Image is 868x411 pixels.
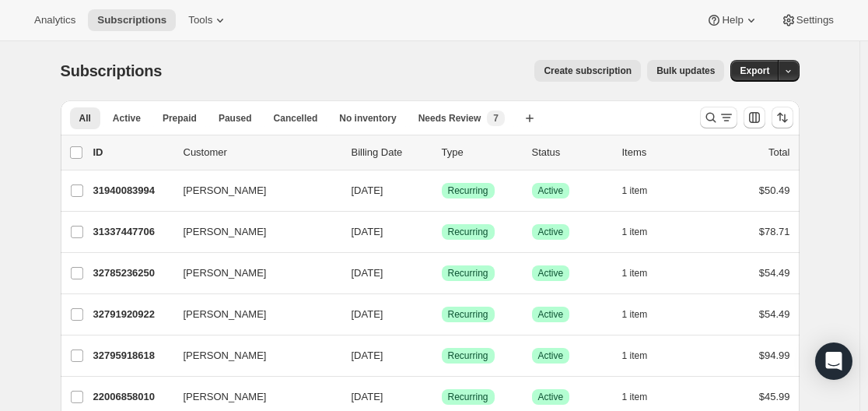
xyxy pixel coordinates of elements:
[179,9,237,31] button: Tools
[622,226,648,238] span: 1 item
[174,343,330,368] button: [PERSON_NAME]
[184,183,267,198] span: [PERSON_NAME]
[418,112,481,125] span: Needs Review
[622,221,665,243] button: 1 item
[622,262,665,284] button: 1 item
[352,226,383,237] span: [DATE]
[697,9,768,31] button: Help
[93,221,790,243] div: 31337447706[PERSON_NAME][DATE]SuccessRecurringSuccessActive1 item$78.71
[759,267,790,279] span: $54.49
[93,304,790,325] div: 32791920922[PERSON_NAME][DATE]SuccessRecurringSuccessActive1 item$54.49
[622,145,700,160] div: Items
[25,9,85,31] button: Analytics
[339,112,396,125] span: No inventory
[174,302,330,327] button: [PERSON_NAME]
[534,60,641,82] button: Create subscription
[772,107,793,128] button: Sort the results
[184,224,267,240] span: [PERSON_NAME]
[622,350,648,362] span: 1 item
[759,391,790,402] span: $45.99
[174,261,330,286] button: [PERSON_NAME]
[79,112,91,125] span: All
[647,60,724,82] button: Bulk updates
[759,226,790,237] span: $78.71
[622,304,665,325] button: 1 item
[93,183,171,198] p: 31940083994
[815,342,852,380] div: Open Intercom Messenger
[656,65,715,77] span: Bulk updates
[759,350,790,361] span: $94.99
[796,14,834,26] span: Settings
[184,389,267,405] span: [PERSON_NAME]
[188,14,212,26] span: Tools
[93,180,790,202] div: 31940083994[PERSON_NAME][DATE]SuccessRecurringSuccessActive1 item$50.49
[448,184,488,197] span: Recurring
[184,145,339,160] p: Customer
[113,112,141,125] span: Active
[88,9,176,31] button: Subscriptions
[274,112,318,125] span: Cancelled
[622,308,648,321] span: 1 item
[163,112,197,125] span: Prepaid
[352,145,429,160] p: Billing Date
[622,267,648,279] span: 1 item
[352,267,383,279] span: [DATE]
[759,308,790,320] span: $54.49
[34,14,75,26] span: Analytics
[93,348,171,364] p: 32795918618
[93,389,171,405] p: 22006858010
[174,178,330,203] button: [PERSON_NAME]
[744,107,765,128] button: Customize table column order and visibility
[448,267,488,279] span: Recurring
[184,307,267,322] span: [PERSON_NAME]
[538,350,564,362] span: Active
[184,348,267,364] span: [PERSON_NAME]
[448,226,488,238] span: Recurring
[622,386,665,408] button: 1 item
[700,107,737,128] button: Search and filter results
[184,265,267,281] span: [PERSON_NAME]
[538,308,564,321] span: Active
[448,350,488,362] span: Recurring
[722,14,743,26] span: Help
[61,62,163,79] span: Subscriptions
[352,391,383,402] span: [DATE]
[352,184,383,196] span: [DATE]
[538,391,564,403] span: Active
[759,184,790,196] span: $50.49
[93,145,790,160] div: IDCustomerBilling DateTypeStatusItemsTotal
[538,226,564,238] span: Active
[768,145,789,160] p: Total
[740,65,769,77] span: Export
[93,386,790,408] div: 22006858010[PERSON_NAME][DATE]SuccessRecurringSuccessActive1 item$45.99
[544,65,632,77] span: Create subscription
[493,112,499,125] span: 7
[174,220,330,244] button: [PERSON_NAME]
[622,345,665,367] button: 1 item
[97,14,166,26] span: Subscriptions
[448,391,488,403] span: Recurring
[622,180,665,202] button: 1 item
[219,112,252,125] span: Paused
[174,385,330,409] button: [PERSON_NAME]
[622,184,648,197] span: 1 item
[538,184,564,197] span: Active
[442,145,520,160] div: Type
[93,262,790,284] div: 32785236250[PERSON_NAME][DATE]SuccessRecurringSuccessActive1 item$54.49
[730,60,779,82] button: Export
[448,308,488,321] span: Recurring
[538,267,564,279] span: Active
[517,107,542,129] button: Create new view
[532,145,610,160] p: Status
[93,345,790,367] div: 32795918618[PERSON_NAME][DATE]SuccessRecurringSuccessActive1 item$94.99
[352,350,383,361] span: [DATE]
[352,308,383,320] span: [DATE]
[772,9,843,31] button: Settings
[93,265,171,281] p: 32785236250
[93,307,171,322] p: 32791920922
[622,391,648,403] span: 1 item
[93,145,171,160] p: ID
[93,224,171,240] p: 31337447706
